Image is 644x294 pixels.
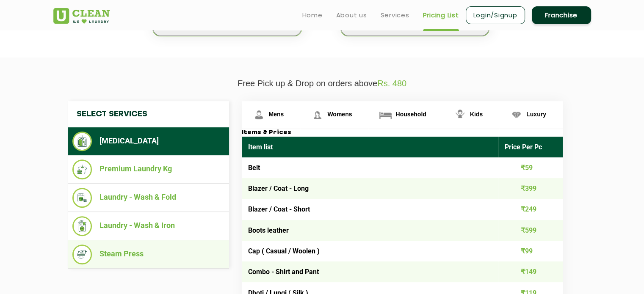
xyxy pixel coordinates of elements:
a: Login/Signup [466,6,525,24]
img: Luxury [509,107,524,122]
td: Blazer / Coat - Long [242,178,499,199]
img: Mens [252,107,266,122]
img: Premium Laundry Kg [72,159,92,179]
img: Steam Press [72,245,92,264]
span: Luxury [526,111,546,118]
li: Premium Laundry Kg [72,159,225,179]
li: Laundry - Wash & Fold [72,188,225,208]
img: Laundry - Wash & Iron [72,216,92,236]
td: Boots leather [242,220,499,241]
td: ₹249 [498,199,563,220]
th: Price Per Pc [498,137,563,157]
span: Household [395,111,426,118]
p: Free Pick up & Drop on orders above [53,79,591,88]
td: ₹59 [498,157,563,178]
td: ₹99 [498,241,563,261]
h3: Items & Prices [242,129,563,137]
td: ₹149 [498,261,563,282]
li: [MEDICAL_DATA] [72,132,225,151]
img: Household [378,107,393,122]
li: Laundry - Wash & Iron [72,216,225,236]
td: ₹599 [498,220,563,241]
td: Combo - Shirt and Pant [242,261,499,282]
a: Home [302,10,323,20]
img: Kids [453,107,467,122]
a: Franchise [532,6,591,24]
a: About us [336,10,367,20]
img: Womens [310,107,325,122]
h4: Select Services [68,101,229,127]
td: Belt [242,157,499,178]
a: Services [381,10,409,20]
td: ₹399 [498,178,563,199]
td: Blazer / Coat - Short [242,199,499,220]
span: Rs. 480 [377,79,406,88]
a: Pricing List [423,10,459,20]
img: UClean Laundry and Dry Cleaning [53,8,110,24]
th: Item list [242,137,499,157]
td: Cap ( Casual / Woolen ) [242,241,499,261]
img: Laundry - Wash & Fold [72,188,92,208]
span: Womens [327,111,352,118]
span: Kids [470,111,483,118]
li: Steam Press [72,245,225,264]
img: Dry Cleaning [72,132,92,151]
span: Mens [269,111,284,118]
